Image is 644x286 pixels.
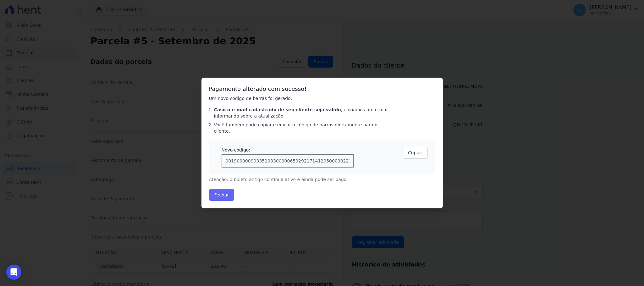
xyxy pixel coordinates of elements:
[209,176,390,183] p: Atenção: o boleto antigo continua ativo e ainda pode ser pago.
[214,107,390,119] li: , enviamos um e-mail informando sobre a atualização.
[214,122,390,134] li: Você também pode copiar e enviar o código de barras diretamente para o cliente.
[403,147,427,159] button: Copiar
[6,265,21,280] div: Open Intercom Messenger
[222,154,354,168] input: 00190000090335103300000659292171412050000022146
[209,85,435,93] h3: Pagamento alterado com sucesso!
[209,95,390,102] p: Um novo código de barras foi gerado:
[209,189,234,201] button: Fechar
[222,147,354,153] div: Novo código:
[214,107,341,112] strong: Caso o e-mail cadastrado de seu cliente seja válido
